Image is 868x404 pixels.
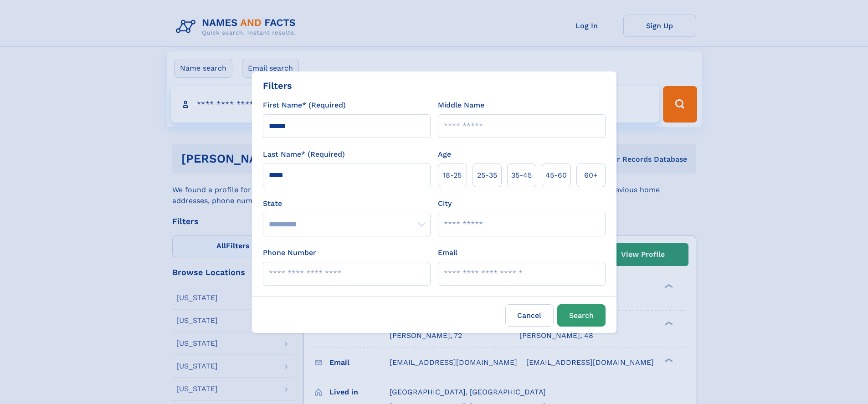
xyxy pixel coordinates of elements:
button: Search [557,304,606,327]
label: Age [438,149,451,160]
label: City [438,198,452,209]
span: 25‑35 [477,170,497,181]
label: Phone Number [263,247,316,258]
label: State [263,198,431,209]
label: Email [438,247,457,258]
div: Filters [263,79,292,92]
span: 18‑25 [443,170,462,181]
label: Middle Name [438,100,484,111]
span: 35‑45 [511,170,532,181]
label: Last Name* (Required) [263,149,345,160]
span: 45‑60 [545,170,567,181]
span: 60+ [584,170,598,181]
label: First Name* (Required) [263,100,346,111]
label: Cancel [505,304,554,327]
